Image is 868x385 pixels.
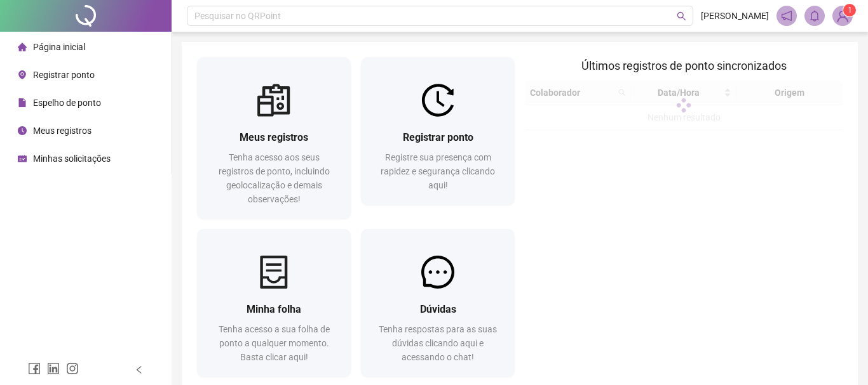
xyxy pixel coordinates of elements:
[18,70,27,79] span: environment
[701,9,769,23] span: [PERSON_NAME]
[33,70,95,80] span: Registrar ponto
[361,229,515,377] a: DúvidasTenha respostas para as suas dúvidas clicando aqui e acessando o chat!
[33,42,85,52] span: Página inicial
[420,303,456,315] span: Dúvidas
[33,98,101,108] span: Espelho de ponto
[18,154,27,163] span: schedule
[135,365,144,374] span: left
[219,152,330,204] span: Tenha acesso aos seus registros de ponto, incluindo geolocalização e demais observações!
[47,362,60,375] span: linkedin
[403,131,473,143] span: Registrar ponto
[18,126,27,135] span: clock-circle
[843,4,856,16] sup: Atualize o seu contato no menu Meus Dados
[18,42,27,51] span: home
[197,57,351,219] a: Meus registrosTenha acesso aos seus registros de ponto, incluindo geolocalização e demais observa...
[33,153,111,164] span: Minhas solicitações
[66,362,79,375] span: instagram
[781,10,792,22] span: notification
[581,59,787,72] span: Últimos registros de ponto sincronizados
[197,229,351,377] a: Minha folhaTenha acesso a sua folha de ponto a qualquer momento. Basta clicar aqui!
[677,11,686,21] span: search
[848,6,852,15] span: 1
[809,10,820,22] span: bell
[833,6,852,25] img: 90496
[219,324,330,362] span: Tenha acesso a sua folha de ponto a qualquer momento. Basta clicar aqui!
[240,131,308,143] span: Meus registros
[28,362,41,375] span: facebook
[247,303,301,315] span: Minha folha
[18,98,27,107] span: file
[379,324,497,362] span: Tenha respostas para as suas dúvidas clicando aqui e acessando o chat!
[361,57,515,205] a: Registrar pontoRegistre sua presença com rapidez e segurança clicando aqui!
[381,152,495,190] span: Registre sua presença com rapidez e segurança clicando aqui!
[33,126,92,136] span: Meus registros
